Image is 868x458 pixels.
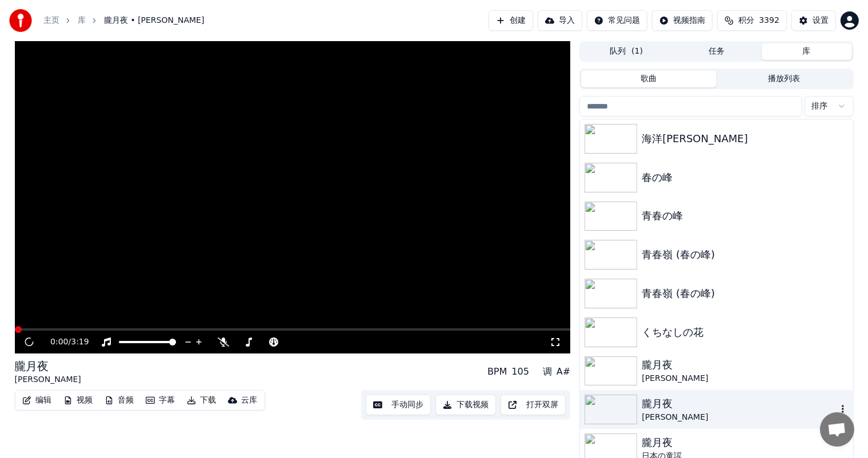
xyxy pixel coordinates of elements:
[242,395,258,406] div: 云库
[543,365,552,379] div: 调
[642,247,848,263] div: 青春嶺 (春の峰)
[581,71,717,87] button: 歌曲
[631,46,643,57] span: ( 1 )
[78,15,86,26] a: 库
[642,412,837,423] div: [PERSON_NAME]
[71,336,89,348] span: 3:19
[652,10,713,31] button: 视频指南
[813,15,829,26] div: 设置
[642,170,848,186] div: 春の峰
[538,10,582,31] button: 导入
[141,392,180,408] button: 字幕
[812,101,828,112] span: 排序
[18,392,57,408] button: 编辑
[100,392,139,408] button: 音频
[9,9,32,32] img: youka
[557,365,570,379] div: A#
[642,208,848,224] div: 青春の峰
[501,395,566,415] button: 打开双屏
[50,336,78,348] div: /
[642,373,848,384] div: [PERSON_NAME]
[762,43,852,60] button: 库
[717,10,787,31] button: 积分3392
[791,10,836,31] button: 设置
[642,286,848,302] div: 青春嶺 (春の峰)
[511,365,529,379] div: 105
[15,358,81,374] div: 朧月夜
[182,392,221,408] button: 下载
[366,395,431,415] button: 手动同步
[642,357,848,373] div: 朧月夜
[15,374,81,385] div: [PERSON_NAME]
[820,412,854,447] a: 打開聊天
[435,395,496,415] button: 下载视频
[489,10,533,31] button: 创建
[671,43,762,60] button: 任务
[50,336,68,348] span: 0:00
[43,15,59,26] a: 主页
[642,435,848,451] div: 朧月夜
[487,365,507,379] div: BPM
[104,15,204,26] span: 朧月夜 • [PERSON_NAME]
[642,324,848,340] div: くちなしの花
[581,43,671,60] button: 队列
[759,15,779,26] span: 3392
[587,10,647,31] button: 常见问题
[717,71,852,87] button: 播放列表
[642,396,837,412] div: 朧月夜
[738,15,754,26] span: 积分
[59,392,98,408] button: 视频
[43,15,204,26] nav: breadcrumb
[642,131,848,147] div: 海洋[PERSON_NAME]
